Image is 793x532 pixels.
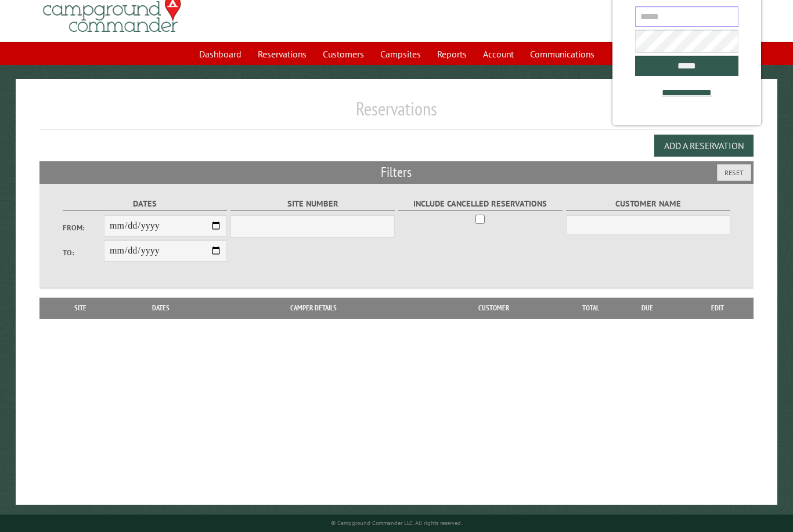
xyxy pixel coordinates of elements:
th: Total [568,298,614,319]
label: To: [63,247,104,258]
th: Customer [420,298,567,319]
a: Customers [316,43,371,65]
th: Edit [681,298,753,319]
a: Reports [430,43,474,65]
button: Reset [717,164,751,181]
a: Dashboard [192,43,248,65]
label: Customer Name [566,197,730,211]
th: Dates [115,298,207,319]
label: Site Number [230,197,395,211]
th: Site [45,298,115,319]
h2: Filters [39,161,753,183]
a: Reservations [251,43,313,65]
label: Include Cancelled Reservations [398,197,563,211]
a: Account [476,43,521,65]
label: Dates [63,197,227,211]
th: Due [614,298,682,319]
small: © Campground Commander LLC. All rights reserved. [331,519,462,527]
a: Communications [523,43,601,65]
a: Campsites [373,43,428,65]
th: Camper Details [207,298,420,319]
label: From: [63,222,104,233]
h1: Reservations [39,97,753,129]
button: Add a Reservation [654,135,754,157]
